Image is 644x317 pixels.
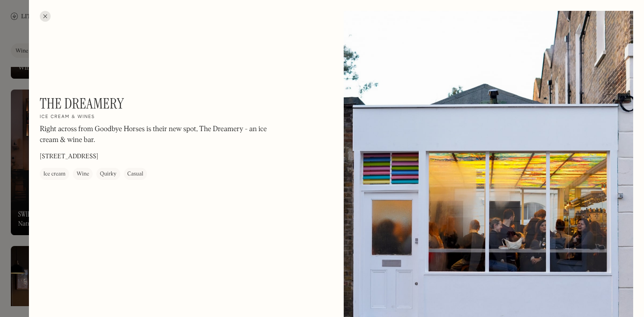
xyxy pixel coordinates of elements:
h1: The Dreamery [40,95,124,112]
h2: Ice cream & wines [40,114,95,121]
p: [STREET_ADDRESS] [40,152,98,162]
div: Casual [128,170,143,179]
p: Right across from Goodbye Horses is their new spot, The Dreamery - an ice cream & wine bar. [40,124,284,146]
div: Wine [76,170,89,179]
div: Quirky [100,170,116,179]
div: Ice cream [43,170,66,179]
